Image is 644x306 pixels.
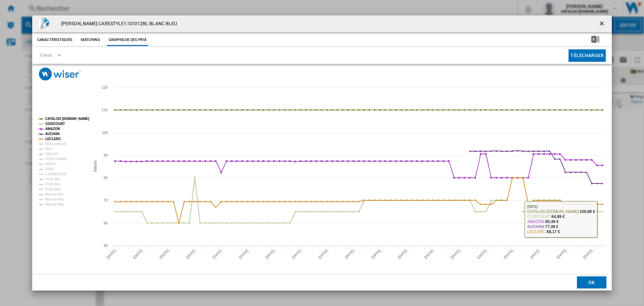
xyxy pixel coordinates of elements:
[159,249,170,260] tspan: [DATE]
[104,244,108,248] tspan: 50
[40,53,52,58] div: 3 Mois
[104,176,108,180] tspan: 80
[397,249,408,260] tspan: [DATE]
[569,49,606,62] button: Télécharger
[36,34,74,46] button: Caractéristiques
[102,85,108,89] tspan: 120
[581,34,610,46] button: Télécharger au format Excel
[45,122,65,126] tspan: CDISCOUNT
[102,108,108,112] tspan: 110
[45,152,58,156] tspan: UBALDI
[45,187,61,191] tspan: Profil Max
[265,249,276,260] tspan: [DATE]
[476,249,487,260] tspan: [DATE]
[104,198,108,202] tspan: 70
[102,131,108,135] tspan: 100
[238,249,249,260] tspan: [DATE]
[45,203,64,206] tspan: Marché Max
[93,161,98,172] tspan: Values
[76,34,105,46] button: Matching
[556,249,567,260] tspan: [DATE]
[45,137,61,141] tspan: LECLERC
[39,68,81,81] img: logo_wiser_300x94.png
[503,249,514,260] tspan: [DATE]
[45,182,61,186] tspan: Profil Moy
[423,249,434,260] tspan: [DATE]
[104,153,108,157] tspan: 90
[45,162,57,166] tspan: DARTY
[529,249,540,260] tspan: [DATE]
[291,249,302,260] tspan: [DATE]
[58,20,177,27] h4: [PERSON_NAME] CARESTYLE1 IS1012BL BLANC BLEU
[598,20,606,28] ng-md-icon: getI18NText('BUTTONS.CLOSE_DIALOG')
[577,276,606,289] button: OK
[45,198,64,201] tspan: Marché Moy
[591,35,599,43] img: excel-24x24.png
[45,132,60,136] tspan: AUCHAN
[104,221,108,225] tspan: 60
[344,249,355,260] tspan: [DATE]
[212,249,223,260] tspan: [DATE]
[45,127,60,131] tspan: AMAZON
[45,192,63,196] tspan: Marché Min
[107,34,148,46] button: Graphique des prix
[318,249,329,260] tspan: [DATE]
[38,17,51,31] img: IS1012BL-b15c84fe96-43-nw.jpg
[45,157,67,161] tspan: CONFORAMA
[371,249,382,260] tspan: [DATE]
[45,177,60,181] tspan: Profil Min
[106,249,117,260] tspan: [DATE]
[582,249,593,260] tspan: [DATE]
[45,117,89,121] tspan: CATALOG [DOMAIN_NAME]
[45,147,52,151] tspan: BUT
[596,17,609,31] button: getI18NText('BUTTONS.CLOSE_DIALOG')
[450,249,461,260] tspan: [DATE]
[185,249,196,260] tspan: [DATE]
[45,142,67,146] tspan: BOULANGER
[132,249,143,260] tspan: [DATE]
[45,167,54,171] tspan: FNAC
[32,15,612,291] md-dialog: Product popup
[45,172,67,176] tspan: CARREFOUR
